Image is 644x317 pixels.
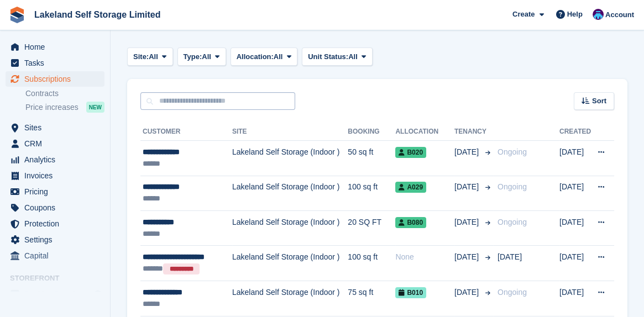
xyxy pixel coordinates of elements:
th: Booking [348,123,395,141]
span: [DATE] [498,252,522,261]
a: menu [6,287,104,302]
span: Ongoing [498,147,527,156]
td: [DATE] [559,281,591,316]
img: David Dickson [593,9,604,20]
span: [DATE] [454,251,481,263]
span: Pricing [24,184,91,199]
span: B080 [395,217,426,228]
a: menu [6,136,104,151]
span: All [348,51,358,62]
a: menu [6,39,104,55]
span: Home [24,39,91,55]
span: Storefront [10,273,110,284]
a: Price increases NEW [25,101,104,113]
td: Lakeland Self Storage (Indoor ) [232,281,348,316]
span: [DATE] [454,287,481,298]
span: Ongoing [498,218,527,226]
span: All [149,51,158,62]
td: [DATE] [559,141,591,176]
span: Capital [24,248,91,263]
td: Lakeland Self Storage (Indoor ) [232,210,348,245]
span: [DATE] [454,216,481,228]
td: Lakeland Self Storage (Indoor ) [232,141,348,176]
a: menu [6,232,104,247]
div: None [395,251,454,263]
td: Lakeland Self Storage (Indoor ) [232,246,348,281]
span: Site: [133,51,149,62]
td: [DATE] [559,246,591,281]
th: Created [559,123,591,141]
span: Account [605,9,634,20]
button: Site: All [127,47,173,66]
span: Booking Portal [24,287,91,302]
span: B010 [395,287,426,298]
span: Coupons [24,200,91,215]
div: NEW [86,102,104,113]
span: Subscriptions [24,71,91,87]
a: menu [6,168,104,183]
a: menu [6,216,104,231]
span: All [202,51,211,62]
a: menu [6,120,104,135]
a: menu [6,200,104,215]
span: Sort [592,96,606,107]
span: All [274,51,283,62]
td: 100 sq ft [348,246,395,281]
td: 50 sq ft [348,141,395,176]
span: Tasks [24,55,91,71]
span: Ongoing [498,288,527,297]
span: Allocation: [237,51,274,62]
a: Lakeland Self Storage Limited [30,6,165,24]
img: stora-icon-8386f47178a22dfd0bd8f6a31ec36ba5ce8667c1dd55bd0f319d3a0aa187defe.svg [9,7,25,23]
span: Type: [184,51,202,62]
span: Invoices [24,168,91,183]
span: B020 [395,147,426,158]
a: menu [6,152,104,167]
a: Preview store [91,288,104,301]
span: Create [512,9,535,20]
th: Site [232,123,348,141]
a: menu [6,184,104,199]
span: [DATE] [454,181,481,193]
td: 75 sq ft [348,281,395,316]
span: Help [567,9,583,20]
span: Unit Status: [308,51,348,62]
span: Analytics [24,152,91,167]
span: A029 [395,182,426,193]
td: [DATE] [559,176,591,210]
th: Allocation [395,123,454,141]
td: 20 SQ FT [348,210,395,245]
a: menu [6,71,104,87]
span: Sites [24,120,91,135]
a: menu [6,248,104,263]
button: Type: All [177,47,226,66]
button: Allocation: All [231,47,298,66]
a: Contracts [25,88,104,99]
span: Price increases [25,102,78,113]
button: Unit Status: All [302,47,372,66]
th: Tenancy [454,123,493,141]
td: Lakeland Self Storage (Indoor ) [232,176,348,210]
span: Protection [24,216,91,231]
span: Ongoing [498,182,527,191]
span: [DATE] [454,146,481,158]
td: 100 sq ft [348,176,395,210]
th: Customer [140,123,232,141]
td: [DATE] [559,210,591,245]
span: Settings [24,232,91,247]
a: menu [6,55,104,71]
span: CRM [24,136,91,151]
